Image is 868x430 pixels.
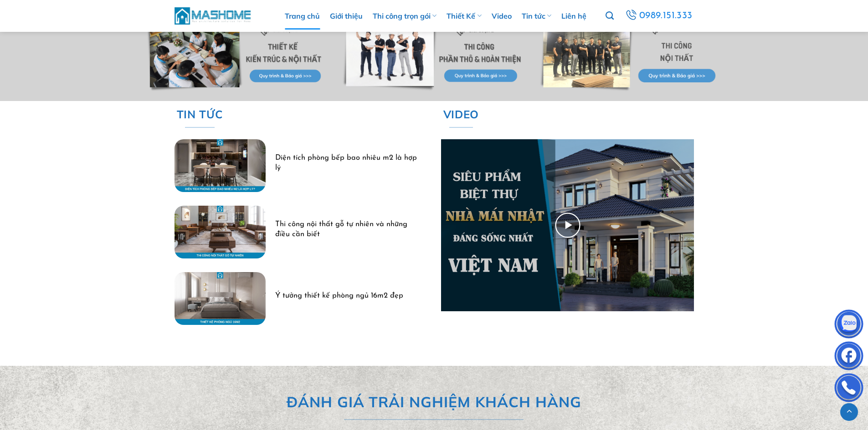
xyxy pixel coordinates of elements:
[176,106,222,123] span: TIN TỨC
[561,2,586,30] a: Liên hệ
[175,139,266,192] img: Diện tích phòng bếp bao nhiêu m2 là hợp lý 1
[835,375,863,403] img: Phone
[287,390,581,414] span: ĐÁNH GIÁ TRẢI NGHIỆM KHÁCH HÀNG
[639,8,693,24] span: 0989.151.333
[441,139,694,311] img: Trang chủ 42
[447,2,481,30] a: Thiết Kế
[441,139,694,311] a: Untitled 3 1
[285,2,320,30] a: Trang chủ
[840,403,858,421] a: Lên đầu trang
[522,2,551,30] a: Tin tức
[835,312,863,339] img: Zalo
[539,15,723,92] img: Trang chủ 41
[606,6,614,25] a: Tìm kiếm
[275,291,403,301] a: Ý tưởng thiết kế phòng ngủ 16m2 đẹp
[624,8,693,24] a: 0989.151.333
[275,220,417,240] a: Thi công nội thất gỗ tự nhiên và những điều cần biết
[175,6,252,25] img: MasHome – Tổng Thầu Thiết Kế Và Xây Nhà Trọn Gói
[492,2,512,30] a: Video
[342,15,526,92] img: Trang chủ 40
[443,106,479,123] span: Video
[275,154,417,173] a: Diện tích phòng bếp bao nhiêu m2 là hợp lý
[373,2,437,30] a: Thi công trọn gói
[330,2,363,30] a: Giới thiệu
[835,344,863,371] img: Facebook
[175,206,266,258] img: Thi công nội thất gỗ tự nhiên và những điều cần biết 3
[175,272,266,325] img: Ý tưởng thiết kế phòng ngủ 16m2 đẹp 4
[145,15,329,92] img: Trang chủ 39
